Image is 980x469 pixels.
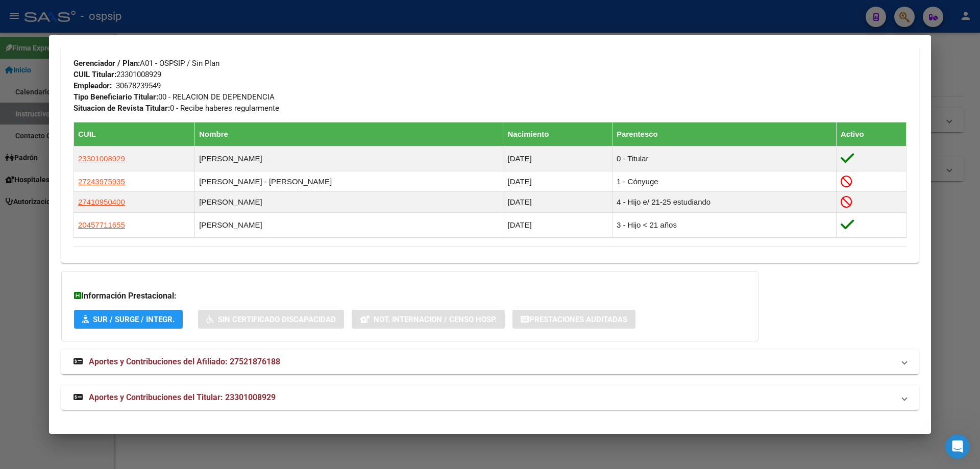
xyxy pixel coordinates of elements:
td: [PERSON_NAME] [195,146,503,171]
button: SUR / SURGE / INTEGR. [74,310,183,329]
td: [DATE] [503,146,612,171]
h3: Información Prestacional: [74,290,746,302]
strong: Tipo Beneficiario Titular: [73,92,158,102]
td: 0 - Titular [612,146,836,171]
td: [DATE] [503,192,612,212]
td: [PERSON_NAME] - [PERSON_NAME] [195,171,503,192]
span: Not. Internacion / Censo Hosp. [374,315,497,324]
button: Not. Internacion / Censo Hosp. [352,310,505,329]
span: Aportes y Contribuciones del Titular: 23301008929 [89,392,276,402]
mat-expansion-panel-header: Aportes y Contribuciones del Titular: 23301008929 [61,385,919,410]
button: Sin Certificado Discapacidad [198,310,344,329]
td: [DATE] [503,171,612,192]
span: A01 - OSPSIP / Sin Plan [73,59,219,68]
mat-expansion-panel-header: Aportes y Contribuciones del Afiliado: 27521876188 [61,350,919,374]
strong: Situacion de Revista Titular: [73,104,170,113]
td: [DATE] [503,212,612,237]
span: Prestaciones Auditadas [529,315,627,324]
th: Nombre [195,122,503,146]
th: Parentesco [612,122,836,146]
iframe: Intercom live chat [945,434,970,459]
span: 00 - RELACION DE DEPENDENCIA [73,92,275,102]
span: 0 - Recibe haberes regularmente [73,104,279,113]
span: SUR / SURGE / INTEGR. [93,315,175,324]
td: [PERSON_NAME] [195,212,503,237]
span: 27410950400 [78,198,125,206]
button: Prestaciones Auditadas [512,310,635,329]
strong: Gerenciador / Plan: [73,59,140,68]
span: 27243975935 [78,177,125,186]
td: 4 - Hijo e/ 21-25 estudiando [612,192,836,212]
span: 20457711655 [78,220,125,229]
th: CUIL [74,122,195,146]
th: Activo [836,122,906,146]
strong: Empleador: [73,81,112,90]
th: Nacimiento [503,122,612,146]
span: 23301008929 [78,154,125,163]
span: Sin Certificado Discapacidad [218,315,336,324]
td: 1 - Cónyuge [612,171,836,192]
div: 30678239549 [116,80,161,91]
strong: CUIL Titular: [73,70,116,79]
td: [PERSON_NAME] [195,192,503,212]
span: 23301008929 [73,70,161,79]
td: 3 - Hijo < 21 años [612,212,836,237]
span: Aportes y Contribuciones del Afiliado: 27521876188 [89,357,280,366]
